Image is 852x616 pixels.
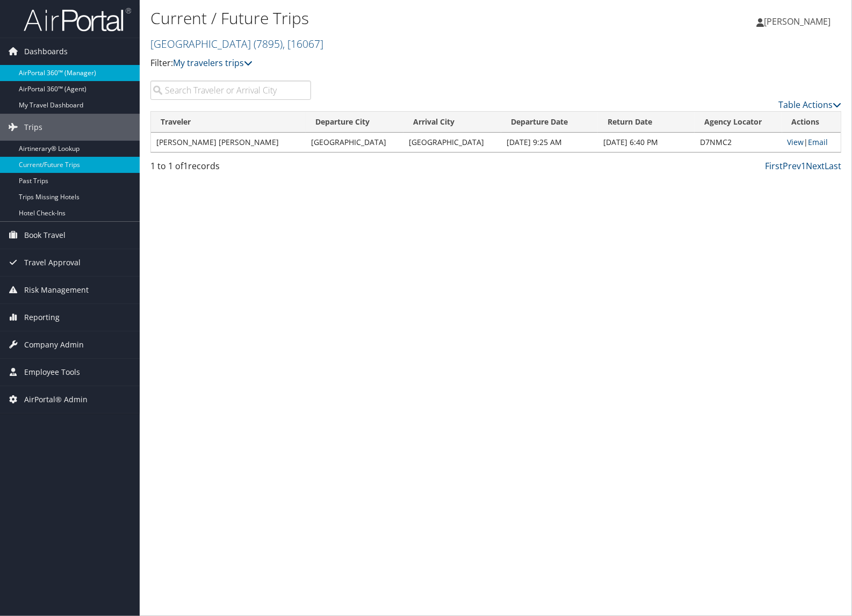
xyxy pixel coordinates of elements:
[782,133,841,152] td: |
[24,304,60,331] span: Reporting
[24,331,84,358] span: Company Admin
[283,37,323,51] span: , [ 16067 ]
[24,277,89,303] span: Risk Management
[150,7,611,30] h1: Current / Future Trips
[306,112,403,133] th: Departure City: activate to sort column ascending
[782,112,841,133] th: Actions
[801,160,806,172] a: 1
[150,56,611,70] p: Filter:
[173,57,252,69] a: My travelers trips
[764,16,831,27] span: [PERSON_NAME]
[783,160,801,172] a: Prev
[756,5,841,38] a: [PERSON_NAME]
[825,160,841,172] a: Last
[24,359,80,386] span: Employee Tools
[24,38,68,65] span: Dashboards
[501,112,598,133] th: Departure Date: activate to sort column descending
[150,160,311,178] div: 1 to 1 of records
[501,133,598,152] td: [DATE] 9:25 AM
[24,249,81,276] span: Travel Approval
[598,133,695,152] td: [DATE] 6:40 PM
[151,112,306,133] th: Traveler: activate to sort column ascending
[808,137,828,147] a: Email
[695,112,782,133] th: Agency Locator: activate to sort column ascending
[403,133,501,152] td: [GEOGRAPHIC_DATA]
[150,81,311,100] input: Search Traveler or Arrival City
[151,133,306,152] td: [PERSON_NAME] [PERSON_NAME]
[598,112,695,133] th: Return Date: activate to sort column ascending
[306,133,403,152] td: [GEOGRAPHIC_DATA]
[254,37,283,51] span: ( 7895 )
[24,222,66,249] span: Book Travel
[183,160,188,172] span: 1
[24,114,42,141] span: Trips
[24,7,131,32] img: airportal-logo.png
[806,160,825,172] a: Next
[150,37,323,51] a: [GEOGRAPHIC_DATA]
[765,160,783,172] a: First
[24,386,88,413] span: AirPortal® Admin
[695,133,782,152] td: D7NMC2
[788,137,804,147] a: View
[403,112,501,133] th: Arrival City: activate to sort column ascending
[778,99,841,111] a: Table Actions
